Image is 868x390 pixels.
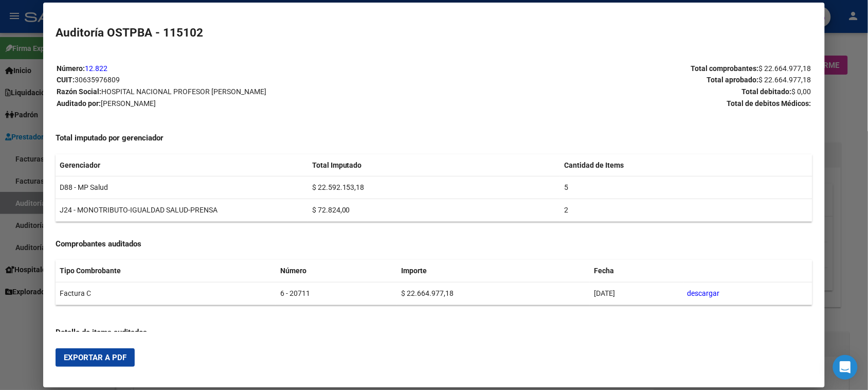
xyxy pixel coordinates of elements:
[560,176,812,199] td: 5
[101,99,156,108] span: [PERSON_NAME]
[435,86,811,98] p: Total debitado:
[560,154,812,176] th: Cantidad de Items
[56,199,308,222] td: J24 - MONOTRIBUTO-IGUALDAD SALUD-PRENSA
[397,260,590,282] th: Importe
[57,63,433,75] p: Número:
[435,98,811,110] p: Total de debitos Médicos:
[590,260,683,282] th: Fecha
[57,74,433,86] p: CUIT:
[688,289,720,297] a: descargar
[759,76,811,84] span: $ 22.664.977,18
[56,132,812,144] h4: Total imputado por gerenciador
[56,282,276,305] td: Factura C
[308,199,560,222] td: $ 72.824,00
[435,74,811,86] p: Total aprobado:
[308,176,560,199] td: $ 22.592.153,18
[64,353,126,362] span: Exportar a PDF
[56,260,276,282] th: Tipo Combrobante
[792,87,811,96] span: $ 0,00
[276,282,397,305] td: 6 - 20711
[759,64,811,73] span: $ 22.664.977,18
[57,98,433,110] p: Auditado por:
[397,282,590,305] td: $ 22.664.977,18
[56,154,308,176] th: Gerenciador
[560,199,812,222] td: 2
[56,238,812,250] h4: Comprobantes auditados
[308,154,560,176] th: Total Imputado
[590,282,683,305] td: [DATE]
[435,63,811,75] p: Total comprobantes:
[56,176,308,199] td: D88 - MP Salud
[101,87,266,96] span: HOSPITAL NACIONAL PROFESOR [PERSON_NAME]
[56,327,812,339] h4: Detalle de items auditados
[85,64,107,73] a: 12.822
[57,86,433,98] p: Razón Social:
[833,355,858,380] div: Open Intercom Messenger
[276,260,397,282] th: Número
[56,348,135,367] button: Exportar a PDF
[56,24,812,42] h2: Auditoría OSTPBA - 115102
[75,76,120,84] span: 30635976809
